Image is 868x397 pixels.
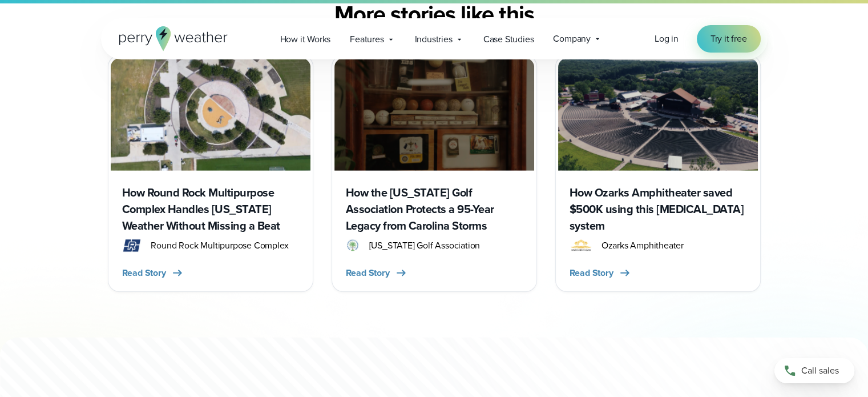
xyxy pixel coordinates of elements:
[122,185,299,234] h3: How Round Rock Multipurpose Complex Handles [US_STATE] Weather Without Missing a Beat
[122,239,142,252] img: round rock
[151,239,288,252] span: Round Rock Multipurpose Complex
[346,266,390,280] span: Read Story
[346,266,408,280] button: Read Story
[280,33,331,46] span: How it Works
[483,33,534,46] span: Case Studies
[570,266,613,280] span: Read Story
[369,239,480,252] span: [US_STATE] Golf Association
[601,239,684,252] span: Ozarks Amphitheater
[108,55,313,292] a: Round Rock Complex How Round Rock Multipurpose Complex Handles [US_STATE] Weather Without Missing...
[101,1,768,28] h2: More stories like this
[415,33,453,46] span: Industries
[553,32,591,46] span: Company
[555,55,761,292] a: How Ozarks Amphitheater saved $500K using this [MEDICAL_DATA] system Ozarks Amphitehater Logo Oza...
[474,27,544,51] a: Case Studies
[697,25,761,53] a: Try it free
[570,185,746,234] h3: How Ozarks Amphitheater saved $500K using this [MEDICAL_DATA] system
[570,239,592,252] img: Ozarks Amphitehater Logo
[111,58,310,171] img: Round Rock Complex
[350,33,383,46] span: Features
[655,32,679,45] span: Log in
[570,266,632,280] button: Read Story
[801,364,839,378] span: Call sales
[655,32,679,46] a: Log in
[774,358,854,383] a: Call sales
[346,239,360,252] img: SCGA
[122,266,166,280] span: Read Story
[271,27,341,51] a: How it Works
[122,266,184,280] button: Read Story
[346,185,523,234] h3: How the [US_STATE] Golf Association Protects a 95-Year Legacy from Carolina Storms
[332,55,537,292] a: How the [US_STATE] Golf Association Protects a 95-Year Legacy from Carolina Storms SCGA [US_STATE...
[710,32,747,46] span: Try it free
